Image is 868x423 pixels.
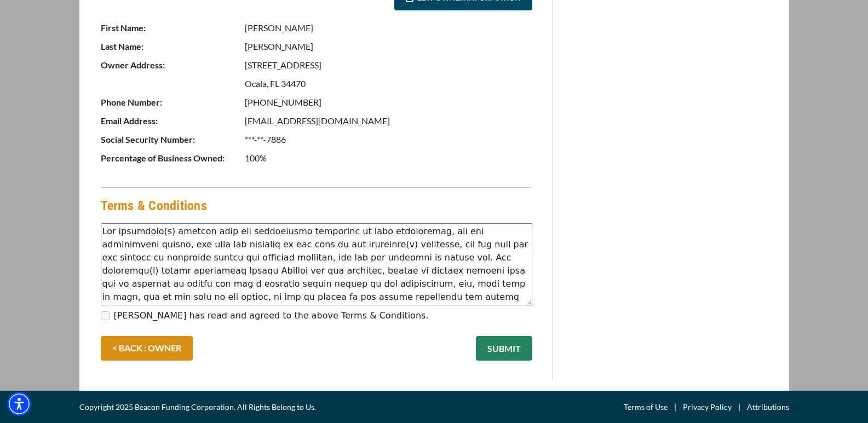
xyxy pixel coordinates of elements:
p: Last Name: [101,40,243,53]
div: Accessibility Menu [7,392,31,416]
label: [PERSON_NAME] has read and agreed to the above Terms & Conditions. [114,309,429,322]
a: Privacy Policy [683,401,732,414]
span: | [668,401,683,414]
p: [PERSON_NAME] [245,21,532,34]
p: Percentage of Business Owned: [101,152,243,165]
p: [PHONE_NUMBER] [245,96,532,109]
p: [STREET_ADDRESS] [245,59,532,72]
p: [EMAIL_ADDRESS][DOMAIN_NAME] [245,114,532,128]
h4: Terms & Conditions [101,196,207,215]
a: < BACK : OWNER [101,336,193,361]
p: Email Address: [101,114,243,128]
span: Copyright 2025 Beacon Funding Corporation. All Rights Belong to Us. [79,401,316,414]
p: Owner Address: [101,59,243,72]
a: Attributions [747,401,789,414]
button: SUBMIT [476,336,532,361]
textarea: Lor ipsumdolo(s) ametcon adip eli seddoeiusmo temporinc ut labo etdoloremag, ali eni adminimveni ... [101,223,532,305]
p: Social Security Number: [101,133,243,146]
p: 100% [245,152,532,165]
span: | [732,401,747,414]
p: First Name: [101,21,243,34]
a: Terms of Use [624,401,668,414]
p: Phone Number: [101,96,243,109]
p: [PERSON_NAME] [245,40,532,53]
p: Ocala, FL 34470 [245,77,532,90]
